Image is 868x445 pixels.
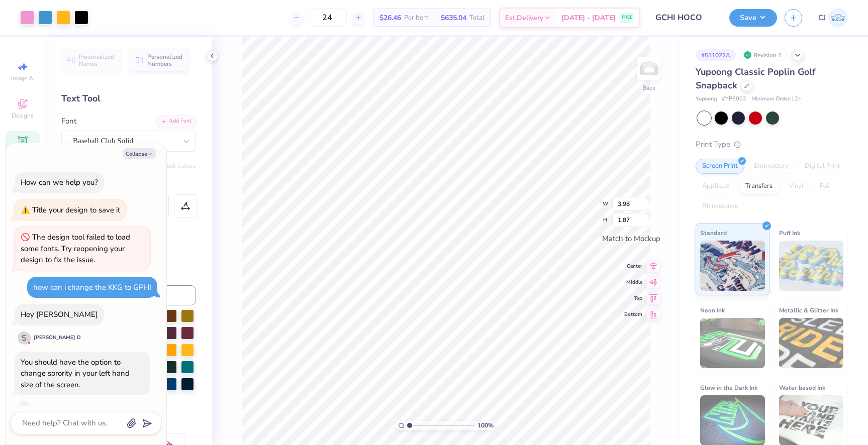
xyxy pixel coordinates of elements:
span: Personalized Names [79,53,115,67]
span: Bottom [624,311,642,318]
div: [PERSON_NAME] D [34,334,81,342]
img: Metallic & Glitter Ink [779,318,844,368]
div: Vinyl [782,179,810,194]
label: Font [61,116,76,127]
span: $26.46 [379,13,401,23]
span: $635.04 [441,13,466,23]
span: Glow in the Dark Ink [700,382,757,393]
span: # YP6002 [722,95,746,103]
div: Revision 1 [741,49,787,61]
div: Foil [813,179,837,194]
span: 100 % [477,421,494,430]
span: FREE [622,14,632,21]
span: Yupoong Classic Poplin Golf Snapback [696,66,816,91]
input: – – [308,9,347,27]
div: Screen Print [696,159,744,174]
span: Center [624,263,642,270]
span: Water based Ink [779,382,825,393]
span: Total [469,13,485,23]
span: Personalized Numbers [147,53,183,67]
a: CJ [818,8,848,28]
button: Save [729,9,777,27]
div: Hey [PERSON_NAME] [21,309,98,319]
span: Minimum Order: 12 + [751,95,802,103]
button: Collapse [123,148,156,159]
span: Puff Ink [779,228,800,238]
div: Print Type [696,139,848,150]
span: Standard [700,228,727,238]
div: Embroidery [747,159,795,174]
span: Yupoong [696,95,717,103]
span: CJ [818,12,826,24]
div: Title your design to save it [32,205,120,215]
span: Middle [624,279,642,286]
div: You should have the option to change sorority in your left hand size of the screen. [21,357,130,390]
input: Untitled Design [648,8,722,28]
div: Add Font [156,116,196,127]
img: Puff Ink [779,241,844,291]
div: How can we help you? [21,177,98,187]
div: [PERSON_NAME] D [34,404,81,412]
img: Neon Ink [700,318,765,368]
span: Est. Delivery [505,13,543,23]
span: Metallic & Glitter Ink [779,305,838,315]
div: how can i change the KKG to GPHI [33,282,151,292]
span: Designs [12,112,34,120]
div: Rhinestones [696,199,744,214]
span: Image AI [11,74,35,82]
span: Neon Ink [700,305,725,315]
span: [DATE] - [DATE] [561,13,616,23]
div: Transfers [739,179,779,194]
div: # 511022A [696,49,736,61]
div: Text Tool [61,92,196,105]
span: Top [624,295,642,302]
span: Per Item [404,13,429,23]
div: Applique [696,179,736,194]
img: Claire Jeter [828,8,848,28]
div: S [18,331,31,345]
div: Back [642,83,655,92]
img: Back [639,58,659,78]
div: Digital Print [798,159,847,174]
div: The design tool failed to load some fonts. Try reopening your design to fix the issue. [21,232,130,265]
img: Standard [700,241,765,291]
div: S [18,401,31,414]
